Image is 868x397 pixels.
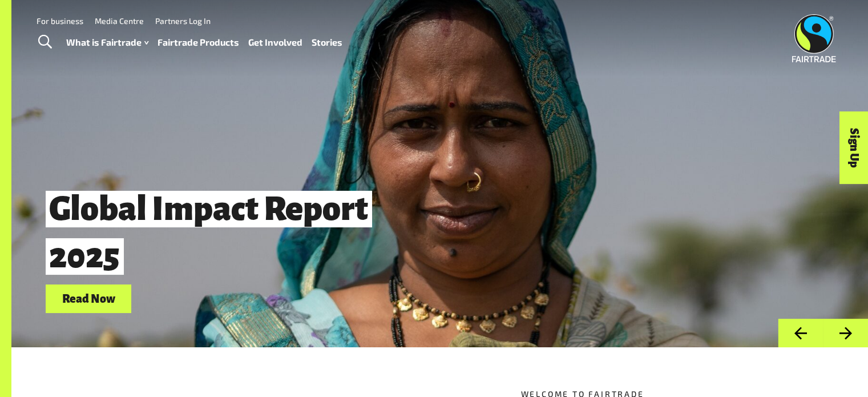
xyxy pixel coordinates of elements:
[792,14,836,62] img: Fairtrade Australia New Zealand logo
[46,284,131,314] a: Read Now
[31,28,59,57] a: Toggle Search
[823,319,868,348] button: Next
[155,16,211,26] a: Partners Log In
[66,34,148,51] a: What is Fairtrade
[95,16,144,26] a: Media Centre
[312,34,342,51] a: Stories
[248,34,302,51] a: Get Involved
[158,34,239,51] a: Fairtrade Products
[778,319,823,348] button: Previous
[46,191,372,275] span: Global Impact Report 2025
[37,16,83,26] a: For business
